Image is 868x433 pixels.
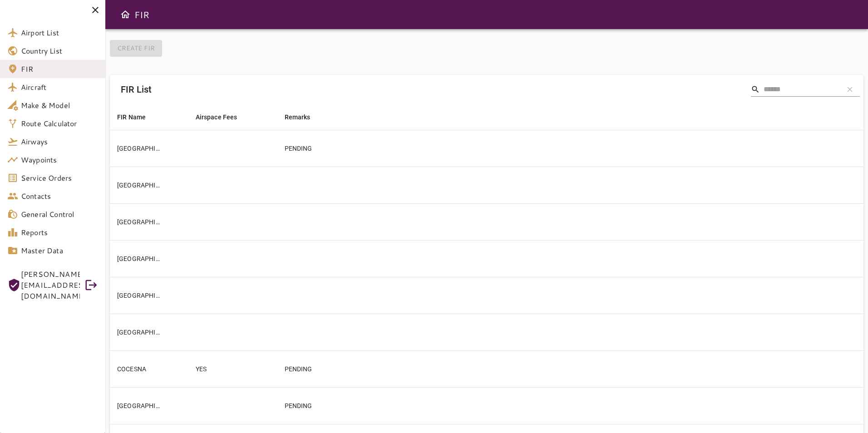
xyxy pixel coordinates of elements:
p: PENDING [285,364,719,374]
p: [GEOGRAPHIC_DATA] [117,254,163,263]
p: COCESNA [117,364,163,374]
span: Waypoints [21,154,98,165]
p: PENDING [285,401,719,410]
td: YES [188,350,277,387]
span: FIR [21,64,98,74]
p: [GEOGRAPHIC_DATA] [117,401,163,410]
p: [GEOGRAPHIC_DATA] [117,181,163,190]
h6: FIR [134,7,149,22]
span: FIR Name [117,112,158,123]
span: Airport List [21,27,98,38]
div: FIR Name [117,112,146,123]
p: PENDING [285,144,719,153]
span: Aircraft [21,82,98,93]
p: [GEOGRAPHIC_DATA] [117,144,163,153]
span: Master Data [21,245,98,256]
button: Open drawer [116,5,134,24]
span: Remarks [285,112,322,123]
span: Make & Model [21,100,98,111]
p: [GEOGRAPHIC_DATA] [117,328,163,337]
span: [PERSON_NAME][EMAIL_ADDRESS][DOMAIN_NAME] [21,269,80,301]
h6: FIR List [121,82,152,97]
span: Reports [21,227,98,238]
span: Airways [21,136,98,147]
span: Search [751,85,760,94]
span: Airspace Fees [196,112,249,123]
div: Airspace Fees [196,112,237,123]
div: Remarks [285,112,311,123]
span: Service Orders [21,172,98,183]
p: [GEOGRAPHIC_DATA] [117,217,163,226]
span: Route Calculator [21,118,98,129]
span: General Control [21,209,98,220]
input: Search [764,82,836,97]
p: [GEOGRAPHIC_DATA] [117,291,163,300]
span: Country List [21,45,98,56]
span: Contacts [21,191,98,202]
